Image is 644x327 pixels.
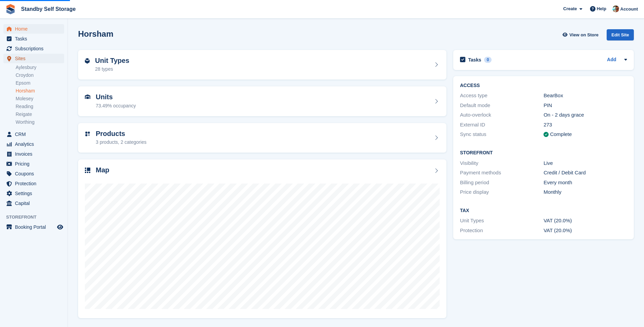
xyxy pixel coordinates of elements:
a: menu [3,34,64,44]
a: Croydon [16,72,64,79]
h2: ACCESS [460,83,627,88]
div: Live [544,159,627,167]
h2: Units [96,93,136,101]
img: unit-icn-7be61d7bf1b0ce9d3e12c5938cc71ed9869f7b940bace4675aadf7bd6d80202e.svg [85,94,90,99]
div: Billing period [460,179,544,187]
h2: Unit Types [95,57,129,65]
a: Molesey [16,96,64,102]
span: Create [563,5,577,12]
div: Monthly [544,188,627,196]
div: Complete [550,131,572,138]
span: Analytics [15,139,56,149]
a: Map [78,159,446,318]
span: Account [620,6,638,13]
span: Pricing [15,159,56,169]
div: 28 types [95,66,129,73]
a: View on Store [562,29,601,40]
a: menu [3,159,64,169]
img: unit-type-icn-2b2737a686de81e16bb02015468b77c625bbabd49415b5ef34ead5e3b44a266d.svg [85,58,90,64]
a: Products 3 products, 2 categories [78,123,446,153]
img: custom-product-icn-752c56ca05d30b4aa98f6f15887a0e09747e85b44ffffa43cff429088544963d.svg [85,131,90,137]
a: menu [3,44,64,53]
div: External ID [460,121,544,129]
span: Coupons [15,169,56,178]
span: Protection [15,179,56,188]
div: Sync status [460,131,544,138]
div: 273 [544,121,627,129]
h2: Tax [460,208,627,213]
div: 73.49% occupancy [96,102,136,109]
a: Standby Self Storage [18,3,78,15]
a: menu [3,130,64,139]
a: Reigate [16,111,64,118]
a: Preview store [56,223,64,231]
div: Credit / Debit Card [544,169,627,177]
a: Aylesbury [16,64,64,71]
span: Subscriptions [15,44,56,53]
div: Unit Types [460,217,544,225]
div: Payment methods [460,169,544,177]
span: View on Store [569,32,599,38]
span: Sites [15,54,56,63]
div: Edit Site [607,29,634,40]
h2: Horsham [78,29,113,38]
a: Horsham [16,88,64,94]
span: Help [597,5,606,12]
div: VAT (20.0%) [544,217,627,225]
div: Visibility [460,159,544,167]
a: menu [3,139,64,149]
div: Every month [544,179,627,187]
div: VAT (20.0%) [544,227,627,235]
div: Auto-overlock [460,111,544,119]
a: Add [607,56,616,64]
a: menu [3,24,64,34]
a: menu [3,54,64,63]
a: Epsom [16,80,64,86]
div: Price display [460,188,544,196]
a: menu [3,149,64,159]
a: menu [3,189,64,198]
img: Michael Walker [612,5,619,12]
div: On - 2 days grace [544,111,627,119]
span: Tasks [15,34,56,44]
a: menu [3,169,64,178]
div: Protection [460,227,544,235]
a: Units 73.49% occupancy [78,86,446,116]
h2: Map [96,166,109,174]
h2: Storefront [460,150,627,156]
span: Home [15,24,56,34]
span: CRM [15,130,56,139]
div: 3 products, 2 categories [96,139,146,146]
div: Default mode [460,102,544,109]
a: Unit Types 28 types [78,50,446,80]
div: 0 [484,57,492,63]
h2: Products [96,130,146,138]
div: Access type [460,92,544,100]
span: Invoices [15,149,56,159]
span: Settings [15,189,56,198]
span: Storefront [6,214,68,221]
a: menu [3,222,64,232]
span: Capital [15,199,56,208]
img: stora-icon-8386f47178a22dfd0bd8f6a31ec36ba5ce8667c1dd55bd0f319d3a0aa187defe.svg [5,4,16,14]
div: BearBox [544,92,627,100]
img: map-icn-33ee37083ee616e46c38cad1a60f524a97daa1e2b2c8c0bc3eb3415660979fc1.svg [85,168,90,173]
a: Reading [16,103,64,110]
span: Booking Portal [15,222,56,232]
a: Edit Site [607,29,634,43]
a: Worthing [16,119,64,125]
a: menu [3,179,64,188]
div: PIN [544,102,627,109]
a: menu [3,199,64,208]
h2: Tasks [468,57,481,63]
